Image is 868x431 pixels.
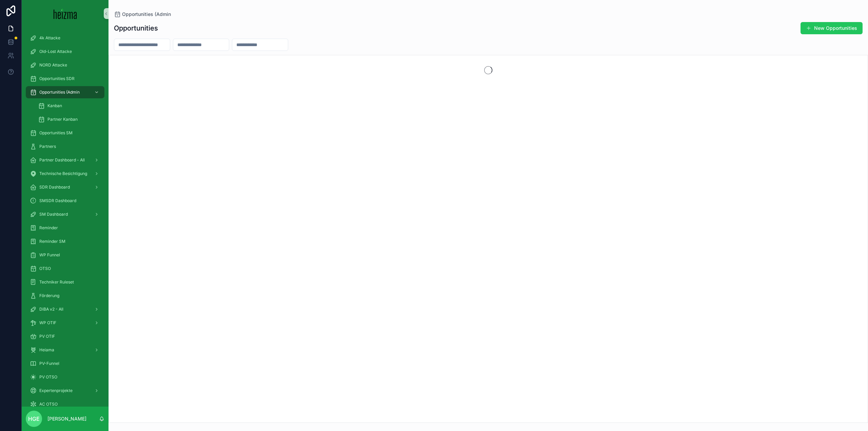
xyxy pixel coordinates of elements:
span: Old-Lost Attacke [39,49,72,54]
a: WP Funnel [26,249,104,261]
a: Heiama [26,344,104,356]
span: Technische Besichtigung [39,171,87,176]
a: WP OTIF [26,317,104,329]
span: Partner Dashboard - All [39,157,85,163]
span: Partner Kanban [47,117,78,122]
p: [PERSON_NAME] [47,415,86,422]
a: PV OTIF [26,330,104,342]
span: Reminder [39,225,58,231]
a: Partners [26,140,104,153]
a: SMSDR Dashboard [26,195,104,207]
span: SM Dashboard [39,212,68,217]
span: SDR Dashboard [39,184,70,190]
a: Förderung [26,290,104,302]
button: New Opportunities [801,22,863,34]
a: 4k Attacke [26,32,104,44]
a: OTSO [26,262,104,275]
a: SDR Dashboard [26,181,104,193]
a: Opportunities SDR [26,73,104,85]
span: Expertenprojekte [39,388,73,393]
a: Expertenprojekte [26,385,104,397]
span: AC OTSO [39,401,58,407]
a: Technische Besichtigung [26,168,104,180]
span: WP OTIF [39,320,56,326]
span: Reminder SM [39,239,65,244]
a: PV OTSO [26,371,104,383]
a: Opportunities (Admin [114,11,171,18]
span: PV OTSO [39,374,57,380]
a: PV-Funnel [26,357,104,370]
span: Opportunities (Admin [39,90,80,95]
span: Förderung [39,293,59,298]
span: DiBA v2 - All [39,307,63,312]
span: NORD Attacke [39,62,67,68]
span: Heiama [39,347,54,353]
span: SMSDR Dashboard [39,198,76,203]
a: Techniker Ruleset [26,276,104,288]
a: Reminder [26,222,104,234]
span: PV OTIF [39,334,55,339]
a: Kanban [34,100,104,112]
a: Reminder SM [26,235,104,248]
a: Partner Kanban [34,113,104,125]
span: Kanban [47,103,62,109]
span: 4k Attacke [39,35,60,41]
a: Old-Lost Attacke [26,45,104,58]
span: HGE [28,415,40,423]
a: Opportunities (Admin [26,86,104,98]
span: WP Funnel [39,252,60,258]
a: Opportunities SM [26,127,104,139]
span: Opportunities SDR [39,76,75,81]
a: AC OTSO [26,398,104,410]
span: Opportunities (Admin [122,11,171,18]
span: Partners [39,144,56,149]
span: Techniker Ruleset [39,279,74,285]
a: Partner Dashboard - All [26,154,104,166]
img: App logo [54,8,77,19]
h1: Opportunities [114,23,158,33]
a: NORD Attacke [26,59,104,71]
a: SM Dashboard [26,208,104,220]
div: scrollable content [22,27,108,407]
span: OTSO [39,266,51,271]
a: DiBA v2 - All [26,303,104,315]
span: PV-Funnel [39,361,59,366]
span: Opportunities SM [39,130,73,136]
